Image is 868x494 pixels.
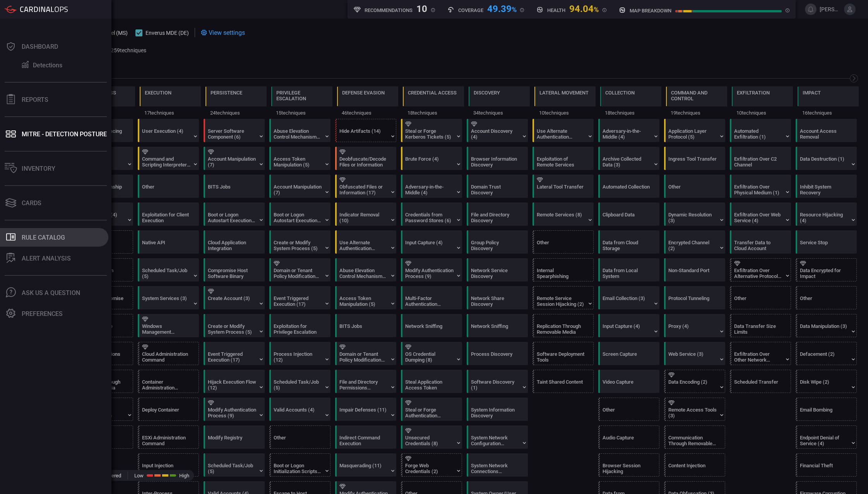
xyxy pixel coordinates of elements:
div: Exfiltration Over C2 Channel [734,156,782,168]
div: T1669: Wi-Fi Networks (Not covered) [72,425,133,449]
div: Use Alternate Authentication Material (4) [537,128,585,140]
div: 15 techniques [271,106,332,119]
div: T1531: Account Access Removal [796,119,857,142]
div: TA0007: Discovery [469,86,530,119]
div: T1558: Steal or Forge Kerberos Tickets [401,119,462,142]
div: T1134: Access Token Manipulation [269,147,330,170]
div: T1189: Drive-by Compromise (Not covered) [72,286,133,309]
div: Brute Force (4) [405,156,454,168]
div: T1547: Boot or Logon Autostart Execution [204,202,265,226]
div: T1098: Account Manipulation [204,147,265,170]
div: Credential Access [408,90,457,96]
div: T1548: Abuse Elevation Control Mechanism [269,119,330,142]
div: T1484: Domain or Tenant Policy Modification [335,342,396,365]
div: Inventory [22,165,55,172]
div: T1569: System Services [138,286,199,309]
div: 10 techniques [732,106,793,119]
div: T1505: Server Software Component [204,119,265,142]
div: 16 techniques [798,106,859,119]
div: T1202: Indirect Command Execution [335,425,396,449]
div: T1546: Event Triggered Execution [269,286,330,309]
div: TA0003: Persistence [205,86,267,119]
div: TA0009: Collection [600,86,661,119]
div: T1119: Automated Collection [598,175,659,198]
div: T1056: Input Capture [598,314,659,337]
h5: map breakdown [630,8,671,14]
div: Discovery [474,90,500,96]
div: T1185: Browser Session Hijacking (Not covered) [598,453,659,477]
div: T1554: Compromise Host Software Binary [204,258,265,281]
div: Account Access Removal [800,128,848,140]
div: Preferences [22,310,63,317]
div: Inhibit System Recovery [800,184,848,196]
div: Non-Standard Port [668,268,717,279]
div: Command and Scripting Interpreter (12) [142,156,190,168]
div: 46 techniques [337,106,398,119]
div: T1080: Taint Shared Content (Not covered) [532,370,594,393]
div: T1543: Create or Modify System Process [269,230,330,254]
div: Ask Us A Question [22,289,80,297]
div: 49.39 [487,3,517,13]
div: Ingress Tool Transfer [668,156,717,168]
div: T1546: Event Triggered Execution [204,342,265,365]
div: Service Stop [800,240,848,251]
div: T1621: Multi-Factor Authentication Request Generation [401,286,462,309]
div: Other [537,240,585,251]
div: T1651: Cloud Administration Command [138,342,199,365]
div: T1134: Access Token Manipulation [335,286,396,309]
div: T1489: Service Stop [796,230,857,254]
div: Modify Authentication Process (9) [405,268,454,279]
h5: Health [547,7,565,13]
div: T1055: Process Injection [269,342,330,365]
h5: Coverage [458,7,483,13]
div: Automated Collection [603,184,651,196]
div: T1123: Audio Capture (Not covered) [598,425,659,449]
div: T1568: Dynamic Resolution [664,202,725,226]
div: Encrypted Channel (2) [668,240,717,251]
div: Multi-Factor Authentication Request Generation [405,295,454,307]
div: Dynamic Resolution (3) [668,212,717,223]
div: T1222: File and Directory Permissions Modification [335,370,396,393]
div: T1573: Encrypted Channel [664,230,725,254]
div: T1132: Data Encoding [664,370,725,393]
div: T1555: Credentials from Password Stores [401,202,462,226]
div: Transfer Data to Cloud Account [734,240,782,251]
div: Hide Artifacts (14) [339,128,388,140]
div: Execution [145,90,171,96]
div: Other (Not covered) [796,286,857,309]
div: T1037: Boot or Logon Initialization Scripts (Not covered) [269,453,330,477]
h5: Recommendations [365,7,413,13]
div: Resource Hijacking (4) [800,212,848,223]
div: Clipboard Data [603,212,651,223]
div: T1556: Modify Authentication Process [204,398,265,421]
div: File and Directory Discovery [471,212,519,223]
div: Group Policy Discovery [471,240,519,251]
div: Other [668,184,717,196]
div: Dashboard [22,43,58,50]
div: T1029: Scheduled Transfer (Not covered) [730,370,791,393]
div: T1499: Endpoint Denial of Service (Not covered) [796,425,857,449]
div: T1204: User Execution [138,119,199,142]
div: Exfiltration Over Alternative Protocol (3) [734,268,782,279]
div: T1078: Valid Accounts [72,202,133,226]
div: Defense Evasion [342,90,385,96]
div: T1486: Data Encrypted for Impact [796,258,857,281]
div: T1098: Account Manipulation [269,175,330,198]
div: Rule Catalog [22,234,65,241]
div: T1537: Transfer Data to Cloud Account [730,230,791,254]
div: Other [142,184,190,196]
div: T1518: Software Discovery [467,370,528,393]
div: Other (Not covered) [72,230,133,254]
div: T1566: Phishing [72,147,133,170]
div: User Execution (4) [142,128,190,140]
div: T1057: Process Discovery [467,342,528,365]
div: T1027: Obfuscated Files or Information [335,175,396,198]
div: MITRE - Detection Posture [22,130,107,138]
div: T1552: Unsecured Credentials [401,425,462,449]
div: Command and Control [671,90,722,101]
div: T1543: Create or Modify System Process [204,314,265,337]
div: Credentials from Password Stores (6) [405,212,454,223]
div: T1041: Exfiltration Over C2 Channel [730,147,791,170]
div: T1078: Valid Accounts [269,398,330,421]
div: Account Discovery (4) [471,128,519,140]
